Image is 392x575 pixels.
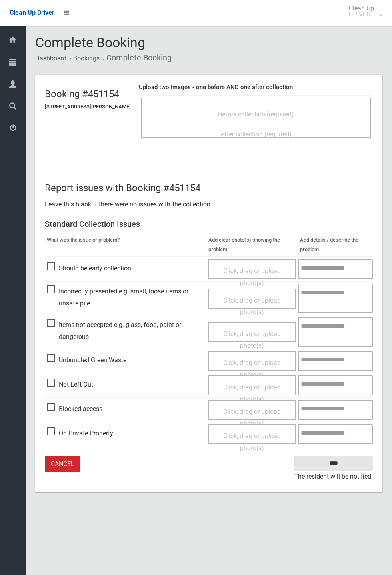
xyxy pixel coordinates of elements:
span: Items not accepted e.g. glass, food, paint or dangerous [47,319,204,343]
li: Complete Booking [101,50,172,65]
h5: [STREET_ADDRESS][PERSON_NAME] [45,104,131,110]
th: Add clear photo(s) showing the problem [206,233,298,257]
span: Not Left Out [47,379,93,391]
span: Click, drag or upload photo(s) [223,330,281,350]
span: On Private Property [47,427,113,439]
a: Bookings [73,54,100,62]
span: Incorrectly presented e.g. small, loose items or unsafe pile [47,285,204,309]
span: Click, drag or upload photo(s) [223,297,281,316]
h2: Booking #451154 [45,89,131,99]
a: Dashboard [35,54,66,62]
span: Should be early collection [47,262,131,274]
span: Clean Up Driver [10,9,54,16]
small: The resident will be notified. [294,471,373,483]
a: Clean Up Driver [10,7,54,19]
small: DRIVER [349,11,374,17]
span: After collection (required) [220,130,292,138]
p: Leave this blank if there were no issues with the collection. [45,198,373,210]
span: Complete Booking [35,34,145,50]
th: What was the issue or problem? [45,233,206,257]
span: Click, drag or upload photo(s) [223,383,281,403]
h4: Upload two images - one before AND one after collection [139,84,373,91]
a: Cancel [45,456,80,472]
th: Add details / describe the problem [298,233,373,257]
h3: Standard Collection Issues [45,220,373,228]
span: Click, drag or upload photo(s) [223,359,281,379]
span: Unbundled Green Waste [47,354,126,366]
span: Clean Up [345,5,382,17]
span: Click, drag or upload photo(s) [223,432,281,452]
span: Click, drag or upload photo(s) [223,267,281,287]
span: Click, drag or upload photo(s) [223,408,281,427]
h2: Report issues with Booking #451154 [45,183,373,193]
span: Blocked access [47,403,102,415]
span: Before collection (required) [218,110,294,118]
